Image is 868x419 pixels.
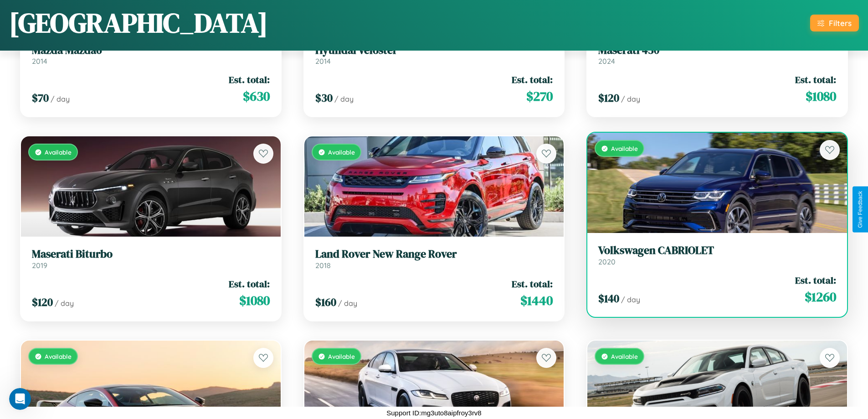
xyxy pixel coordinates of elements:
[328,148,355,156] span: Available
[598,244,836,266] a: Volkswagen CABRIOLET2020
[512,277,553,290] span: Est. total:
[598,244,836,257] h3: Volkswagen CABRIOLET
[55,299,74,308] span: / day
[32,248,270,270] a: Maserati Biturbo2019
[621,295,640,304] span: / day
[229,73,270,86] span: Est. total:
[338,299,357,308] span: / day
[32,261,47,270] span: 2019
[829,18,852,28] div: Filters
[810,15,859,31] button: Filters
[512,73,553,86] span: Est. total:
[315,295,336,310] span: $ 160
[9,4,268,41] h1: [GEOGRAPHIC_DATA]
[598,57,615,66] span: 2024
[32,295,53,310] span: $ 120
[45,352,72,360] span: Available
[857,191,863,228] div: Give Feedback
[315,248,553,270] a: Land Rover New Range Rover2018
[32,44,270,66] a: Mazda Mazda62014
[315,90,333,105] span: $ 30
[805,288,836,306] span: $ 1260
[229,277,270,290] span: Est. total:
[32,90,49,105] span: $ 70
[328,352,355,360] span: Available
[795,73,836,86] span: Est. total:
[45,148,72,156] span: Available
[598,90,619,105] span: $ 120
[598,44,836,66] a: Maserati 4302024
[9,388,31,410] iframe: Intercom live chat
[315,261,331,270] span: 2018
[598,291,619,306] span: $ 140
[598,257,616,266] span: 2020
[32,248,270,261] h3: Maserati Biturbo
[315,57,331,66] span: 2014
[315,248,553,261] h3: Land Rover New Range Rover
[32,57,47,66] span: 2014
[520,291,553,310] span: $ 1440
[621,94,640,103] span: / day
[611,352,638,360] span: Available
[806,87,836,105] span: $ 1080
[795,274,836,287] span: Est. total:
[334,94,354,103] span: / day
[239,291,270,310] span: $ 1080
[386,407,481,419] p: Support ID: mg3uto8aipfroy3rv8
[51,94,70,103] span: / day
[243,87,270,105] span: $ 630
[611,145,638,152] span: Available
[526,87,553,105] span: $ 270
[315,44,553,66] a: Hyundai Veloster2014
